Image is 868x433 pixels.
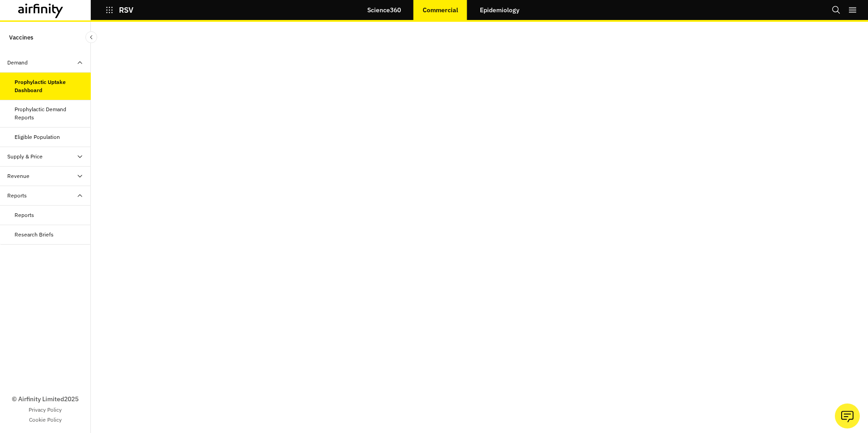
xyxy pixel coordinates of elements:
[119,6,133,14] p: RSV
[29,406,62,414] a: Privacy Policy
[85,31,97,43] button: Close Sidebar
[105,2,133,18] button: RSV
[15,211,34,219] div: Reports
[7,192,27,200] div: Reports
[15,133,60,141] div: Eligible Population
[29,416,62,424] a: Cookie Policy
[15,78,84,94] div: Prophylactic Uptake Dashboard
[835,403,860,428] button: Ask our analysts
[9,29,33,46] p: Vaccines
[423,6,458,14] p: Commercial
[7,153,43,161] div: Supply & Price
[7,59,28,67] div: Demand
[12,394,79,404] p: © Airfinity Limited 2025
[15,105,84,122] div: Prophylactic Demand Reports
[832,2,841,18] button: Search
[7,172,30,180] div: Revenue
[15,231,54,239] div: Research Briefs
